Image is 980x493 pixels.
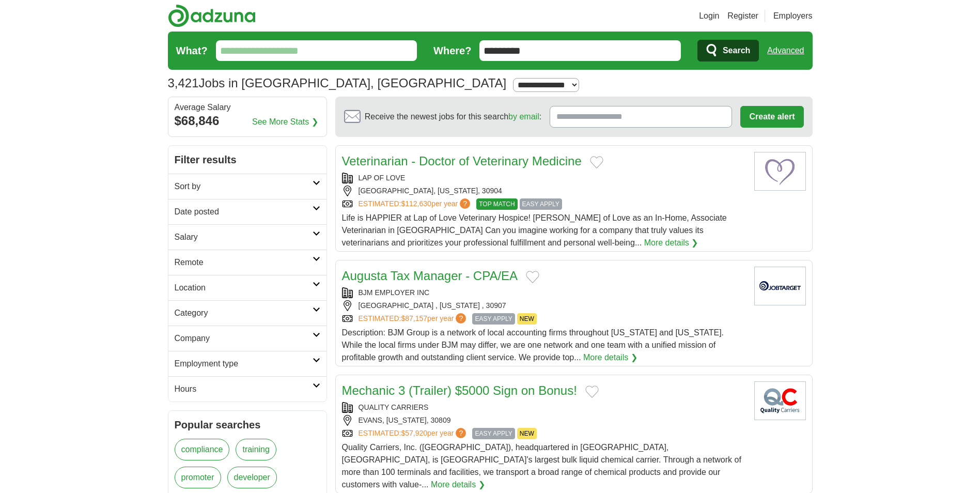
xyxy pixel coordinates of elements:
h2: Popular searches [175,417,320,433]
h1: Jobs in [GEOGRAPHIC_DATA], [GEOGRAPHIC_DATA] [168,76,507,90]
a: compliance [175,439,230,460]
a: by email [508,112,539,121]
a: Login [699,10,719,22]
span: Description: BJM Group is a network of local accounting firms throughout [US_STATE] and [US_STATE... [342,328,724,362]
img: Company logo [754,267,806,305]
h2: Hours [175,383,313,395]
h2: Employment type [175,358,313,370]
label: What? [176,43,208,58]
h2: Category [175,307,313,319]
a: developer [227,467,277,488]
span: EASY APPLY [520,198,562,210]
span: ? [456,313,466,323]
a: Augusta Tax Manager - CPA/EA [342,269,518,283]
a: Date posted [168,199,326,224]
a: Register [727,10,758,22]
span: Search [723,40,750,61]
div: EVANS, [US_STATE], 30809 [342,415,746,426]
a: Veterinarian - Doctor of Veterinary Medicine [342,154,582,168]
a: Mechanic 3 (Trailer) $5000 Sign on Bonus! [342,383,577,397]
span: ? [460,198,470,209]
button: Add to favorite jobs [585,386,599,398]
a: Employers [773,10,813,22]
span: EASY APPLY [472,313,515,325]
span: Receive the newest jobs for this search : [365,111,541,123]
a: ESTIMATED:$57,920per year? [359,428,469,439]
a: Location [168,275,326,300]
span: NEW [517,428,537,439]
h2: Sort by [175,180,313,193]
label: Where? [433,43,471,58]
a: Hours [168,376,326,402]
a: Advanced [767,40,804,61]
div: [GEOGRAPHIC_DATA] , [US_STATE] , 30907 [342,300,746,311]
a: LAP OF LOVE [359,174,406,182]
span: Quality Carriers, Inc. ([GEOGRAPHIC_DATA]), headquartered in [GEOGRAPHIC_DATA], [GEOGRAPHIC_DATA]... [342,443,741,489]
button: Add to favorite jobs [526,271,539,283]
a: More details ❯ [431,479,485,491]
a: Employment type [168,351,326,376]
span: $112,630 [401,199,431,208]
a: More details ❯ [583,351,637,364]
a: ESTIMATED:$87,157per year? [359,313,469,325]
span: $57,920 [401,429,427,437]
h2: Location [175,282,313,294]
h2: Company [175,332,313,345]
button: Create alert [740,106,803,128]
span: EASY APPLY [472,428,515,439]
a: More details ❯ [644,237,698,249]
span: TOP MATCH [476,198,517,210]
a: Category [168,300,326,326]
a: training [236,439,276,460]
a: Remote [168,250,326,275]
a: Sort by [168,174,326,199]
span: NEW [517,313,537,325]
a: ESTIMATED:$112,630per year? [359,198,473,210]
img: Quality Carriers logo [754,381,806,420]
div: Average Salary [175,103,320,112]
span: $87,157 [401,314,427,322]
div: BJM EMPLOYER INC [342,287,746,298]
span: ? [456,428,466,438]
img: Adzuna logo [168,4,256,27]
h2: Filter results [168,146,326,174]
h2: Date posted [175,206,313,218]
div: [GEOGRAPHIC_DATA], [US_STATE], 30904 [342,186,746,196]
h2: Remote [175,256,313,269]
span: 3,421 [168,74,199,93]
button: Add to favorite jobs [590,156,603,168]
a: promoter [175,467,221,488]
a: QUALITY CARRIERS [359,403,429,411]
div: $68,846 [175,112,320,130]
a: Salary [168,224,326,250]
button: Search [697,40,759,61]
span: Life is HAPPIER at Lap of Love Veterinary Hospice! [PERSON_NAME] of Love as an In-Home, Associate... [342,213,727,247]
a: See More Stats ❯ [252,116,318,128]
a: Company [168,326,326,351]
img: Lap of Love logo [754,152,806,191]
h2: Salary [175,231,313,243]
